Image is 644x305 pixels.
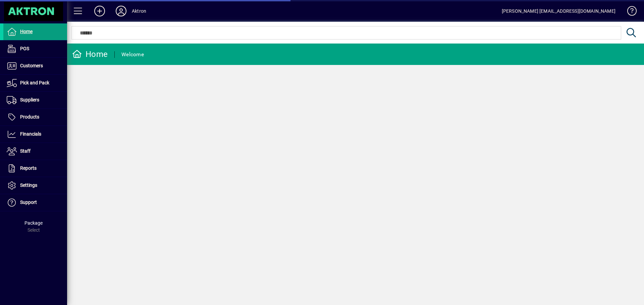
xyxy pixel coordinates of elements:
div: Aktron [132,6,146,16]
span: Home [20,29,33,34]
a: Suppliers [3,92,67,108]
span: Support [20,200,37,205]
a: Staff [3,143,67,160]
div: Welcome [121,49,144,60]
button: Add [89,5,110,17]
button: Profile [110,5,132,17]
span: Financials [20,131,41,137]
span: Reports [20,165,37,171]
span: Suppliers [20,97,39,102]
a: Reports [3,160,67,177]
a: Financials [3,126,67,143]
a: Products [3,109,67,126]
a: Knowledge Base [622,1,636,23]
span: Settings [20,182,37,188]
a: Support [3,194,67,211]
span: Customers [20,63,43,68]
div: [PERSON_NAME] [EMAIL_ADDRESS][DOMAIN_NAME] [502,6,615,16]
span: Package [24,220,43,226]
span: Pick and Pack [20,80,49,85]
span: POS [20,46,29,51]
div: Home [72,49,108,60]
span: Staff [20,148,31,154]
a: POS [3,41,67,57]
a: Pick and Pack [3,75,67,91]
span: Products [20,114,39,120]
a: Customers [3,58,67,74]
a: Settings [3,177,67,194]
